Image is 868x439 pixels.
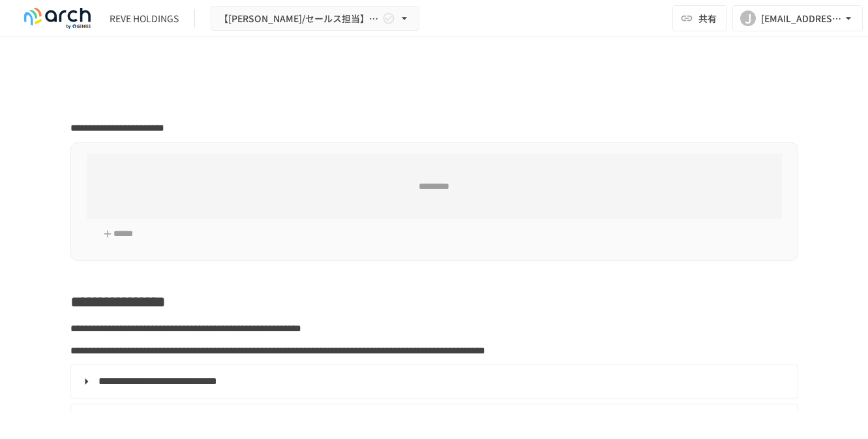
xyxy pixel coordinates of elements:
[698,11,717,25] span: 共有
[732,5,863,31] button: J[EMAIL_ADDRESS][DOMAIN_NAME]
[740,10,756,26] div: J
[16,8,99,29] img: logo-default@2x-9cf2c760.svg
[672,5,727,31] button: 共有
[761,10,842,27] div: [EMAIL_ADDRESS][DOMAIN_NAME]
[110,12,179,25] div: REVE HOLDINGS
[219,10,380,27] span: 【[PERSON_NAME]/セールス担当】REVE HOLDINGS様_初期設定サポート
[211,6,419,31] button: 【[PERSON_NAME]/セールス担当】REVE HOLDINGS様_初期設定サポート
